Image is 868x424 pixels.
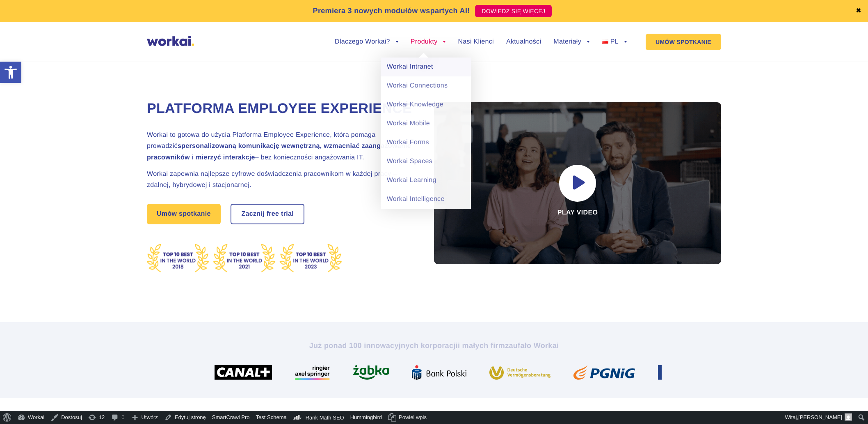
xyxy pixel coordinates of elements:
a: Workai Mobile [381,114,471,133]
a: Materiały [553,39,589,45]
span: PL [610,38,619,45]
a: Produkty [411,39,446,45]
a: Edytuj stronę [161,411,209,424]
a: Workai Intranet [381,58,471,76]
a: Workai Spaces [381,152,471,171]
a: Witaj, [782,411,855,424]
a: Workai [14,411,48,424]
a: DOWIEDZ SIĘ WIĘCEJ [475,5,552,17]
span: [PERSON_NAME] [798,414,842,420]
a: ✖ [856,8,861,14]
a: Workai Learning [381,171,471,190]
span: 0 [121,411,124,424]
h2: Workai to gotowa do użycia Platforma Employee Experience, która pomaga prowadzić – bez koniecznoś... [147,129,413,163]
div: Play video [434,102,721,264]
h2: Workai zapewnia najlepsze cyfrowe doświadczenia pracownikom w każdej pracy – zdalnej, hybrydowej ... [147,168,413,191]
a: Workai Connections [381,76,471,95]
a: Hummingbird [347,411,385,424]
a: SmartCrawl Pro [209,411,253,424]
p: Premiera 3 nowych modułów wspartych AI! [313,5,470,16]
a: Kokpit Rank Math [290,411,347,424]
h1: Platforma Employee Experience [147,99,413,118]
i: i małych firm [458,341,505,350]
a: Workai Knowledge [381,95,471,114]
a: Dlaczego Workai? [335,39,398,45]
a: Workai Intelligence [381,190,471,209]
a: Test Schema [253,411,290,424]
a: Dostosuj [48,411,85,424]
a: Workai Forms [381,133,471,152]
a: Umów spotkanie [147,204,221,224]
a: Aktualności [506,39,541,45]
span: 12 [99,411,105,424]
span: Rank Math SEO [306,415,344,421]
span: Powiel wpis [399,411,427,424]
a: UMÓW SPOTKANIE [646,34,721,50]
strong: spersonalizowaną komunikację wewnętrzną, wzmacniać zaangażowanie pracowników i mierzyć interakcje [147,143,411,161]
a: Zacznij free trial [231,205,304,224]
span: Utwórz [142,411,158,424]
a: Nasi Klienci [458,39,493,45]
h2: Już ponad 100 innowacyjnych korporacji zaufało Workai [206,341,662,350]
